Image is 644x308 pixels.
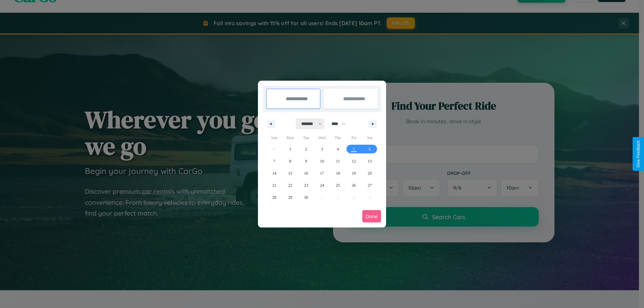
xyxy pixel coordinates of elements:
span: 1 [289,143,291,155]
button: 20 [362,167,378,179]
span: 3 [321,143,323,155]
button: 1 [282,143,298,155]
span: 6 [369,143,371,155]
button: 18 [330,167,346,179]
span: 11 [336,155,340,167]
span: Mon [282,132,298,143]
span: 9 [305,155,307,167]
span: 25 [336,179,340,191]
button: 10 [314,155,330,167]
button: 12 [346,155,362,167]
button: 3 [314,143,330,155]
span: Wed [314,132,330,143]
span: 17 [320,167,324,179]
span: 5 [353,143,355,155]
button: 17 [314,167,330,179]
button: 7 [266,155,282,167]
span: 4 [337,143,339,155]
button: 25 [330,179,346,191]
button: 16 [298,167,314,179]
button: 19 [346,167,362,179]
span: 18 [336,167,340,179]
span: 26 [352,179,356,191]
button: 27 [362,179,378,191]
button: 28 [266,191,282,203]
span: Tue [298,132,314,143]
button: 21 [266,179,282,191]
span: 7 [273,155,275,167]
span: 20 [368,167,372,179]
span: 2 [305,143,307,155]
button: 14 [266,167,282,179]
span: Thu [330,132,346,143]
span: 13 [368,155,372,167]
span: Sun [266,132,282,143]
button: 9 [298,155,314,167]
button: 4 [330,143,346,155]
span: 14 [272,167,276,179]
span: Fri [346,132,362,143]
span: 21 [272,179,276,191]
button: Done [362,210,381,223]
div: Give Feedback [636,140,641,168]
button: 8 [282,155,298,167]
span: 30 [304,191,308,203]
span: 15 [288,167,292,179]
span: 12 [352,155,356,167]
span: 8 [289,155,291,167]
span: 22 [288,179,292,191]
button: 24 [314,179,330,191]
button: 26 [346,179,362,191]
button: 5 [346,143,362,155]
button: 29 [282,191,298,203]
button: 30 [298,191,314,203]
button: 15 [282,167,298,179]
button: 2 [298,143,314,155]
span: 28 [272,191,276,203]
span: 19 [352,167,356,179]
button: 22 [282,179,298,191]
button: 23 [298,179,314,191]
span: 29 [288,191,292,203]
button: 11 [330,155,346,167]
span: 27 [368,179,372,191]
span: 16 [304,167,308,179]
button: 13 [362,155,378,167]
span: Sat [362,132,378,143]
span: 10 [320,155,324,167]
span: 24 [320,179,324,191]
button: 6 [362,143,378,155]
span: 23 [304,179,308,191]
